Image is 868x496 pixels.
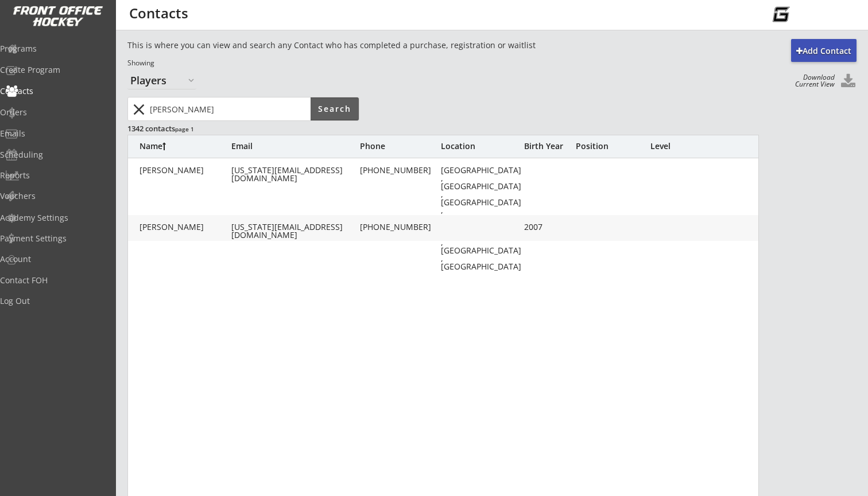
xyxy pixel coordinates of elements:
div: Birth Year [524,142,570,150]
div: Name [139,142,231,150]
div: Position [576,142,645,150]
div: 1342 contacts [127,123,358,134]
div: Email [231,142,358,150]
div: This is where you can view and search any Contact who has completed a purchase, registration or w... [127,40,611,51]
div: Showing [127,58,611,68]
button: close [129,100,148,119]
button: Click to download all Contacts. Your browser settings may try to block it, check your security se... [839,74,857,89]
div: [US_STATE][EMAIL_ADDRESS][DOMAIN_NAME] [231,166,358,182]
div: Phone [360,142,440,150]
div: [PHONE_NUMBER] [360,166,440,174]
div: 2007 [524,223,570,231]
div: Location [441,142,521,150]
div: [PERSON_NAME] [139,166,231,174]
div: [GEOGRAPHIC_DATA], [GEOGRAPHIC_DATA], [GEOGRAPHIC_DATA], [GEOGRAPHIC_DATA], [GEOGRAPHIC_DATA], [G... [441,166,521,271]
button: Search [311,97,359,120]
div: Add Contact [791,45,857,57]
input: Type here... [148,97,311,120]
div: [PERSON_NAME] [139,223,231,231]
div: Download Current View [789,74,835,88]
font: page 1 [175,125,194,133]
div: [US_STATE][EMAIL_ADDRESS][DOMAIN_NAME] [231,223,358,239]
div: [PHONE_NUMBER] [360,223,440,231]
div: Level [650,142,719,150]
